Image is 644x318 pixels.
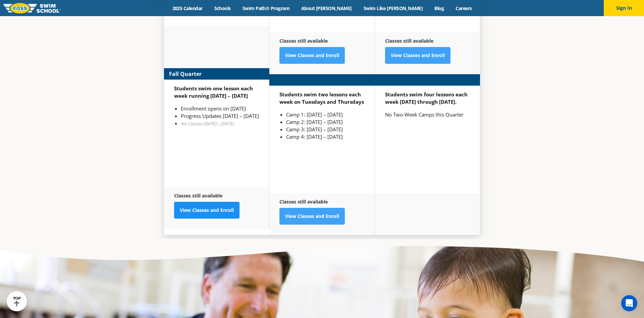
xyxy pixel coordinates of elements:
[279,91,364,105] strong: Students swim two lessons each week on Tuesdays and Thursdays
[174,202,239,219] a: View Classes and Enroll
[279,198,328,205] strong: Classes still available
[385,111,470,118] p: No Two-Week Camps this Quarter
[236,5,295,11] a: Swim Path® Program
[385,47,450,64] a: View Classes and Enroll
[429,5,450,11] a: Blog
[169,70,202,78] strong: Fall Quarter
[279,38,328,44] strong: Classes still available
[385,38,433,44] strong: Classes still available
[208,5,236,11] a: Schools
[621,295,637,311] div: Open Intercom Messenger
[296,5,358,11] a: About [PERSON_NAME]
[286,126,365,133] li: Camp 3: [DATE] – [DATE]
[166,5,208,11] a: 2025 Calendar
[174,192,222,199] strong: Classes still available
[358,5,429,11] a: Swim Like [PERSON_NAME]
[385,91,468,105] strong: Students swim four lessons each week [DATE] through [DATE].
[279,208,345,225] a: View Classes and Enroll
[3,3,61,13] img: FOSS Swim School Logo
[13,296,21,307] div: TOP
[181,112,259,120] li: Progress Updates [DATE] – [DATE]
[286,118,365,126] li: Camp 2: [DATE] – [DATE]
[279,47,345,64] a: View Classes and Enroll
[181,121,234,127] em: No Classes [DATE] – [DATE]
[286,111,365,118] li: Camp 1: [DATE] – [DATE]
[450,5,478,11] a: Careers
[286,133,365,140] li: Camp 4: [DATE] – [DATE]
[181,105,259,112] li: Enrollment opens on [DATE]
[174,85,253,99] strong: Students swim one lesson each week running [DATE] – [DATE]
